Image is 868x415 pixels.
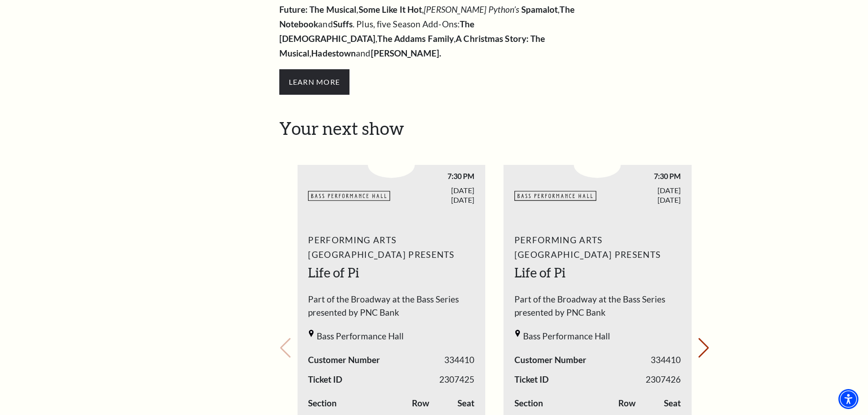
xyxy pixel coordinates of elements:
[514,293,681,323] span: Part of the Broadway at the Bass Series presented by PNC Bank
[597,185,681,205] span: [DATE] [DATE]
[514,264,681,282] h2: Life of Pi
[317,330,404,343] span: Bass Performance Hall
[279,33,545,58] strong: A Christmas Story: The Musical
[279,4,575,29] strong: The Notebook
[664,397,681,410] label: Seat
[444,354,474,367] span: 334410
[308,293,474,323] span: Part of the Broadway at the Bass Series presented by PNC Bank
[514,373,549,386] span: Ticket ID
[308,354,380,367] span: Customer Number
[514,354,586,367] span: Customer Number
[523,330,610,343] span: Bass Performance Hall
[521,4,558,15] strong: Spamalot
[439,373,474,386] span: 2307425
[391,185,475,205] span: [DATE] [DATE]
[597,171,681,181] span: 7:30 PM
[308,264,474,282] h2: Life of Pi
[279,118,710,139] h2: Your next show
[838,389,858,409] div: Accessibility Menu
[333,19,353,29] strong: Suffs
[651,354,681,367] span: 334410
[311,48,356,58] strong: Hadestown
[279,69,350,95] span: Learn More
[308,397,337,410] label: Section
[371,48,441,58] strong: [PERSON_NAME].
[377,33,454,44] strong: The Addams Family
[308,233,474,262] span: Performing Arts [GEOGRAPHIC_DATA] Presents
[457,397,474,410] label: Seat
[424,4,519,15] em: [PERSON_NAME] Python’s
[646,373,681,386] span: 2307426
[412,397,429,410] label: Row
[279,76,350,87] a: Hamilton Learn More
[359,4,422,15] strong: Some Like It Hot
[308,373,342,386] span: Ticket ID
[618,397,636,410] label: Row
[698,338,710,358] button: Next slide
[514,397,543,410] label: Section
[279,19,475,44] strong: The [DEMOGRAPHIC_DATA]
[514,233,681,262] span: Performing Arts [GEOGRAPHIC_DATA] Presents
[391,171,475,181] span: 7:30 PM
